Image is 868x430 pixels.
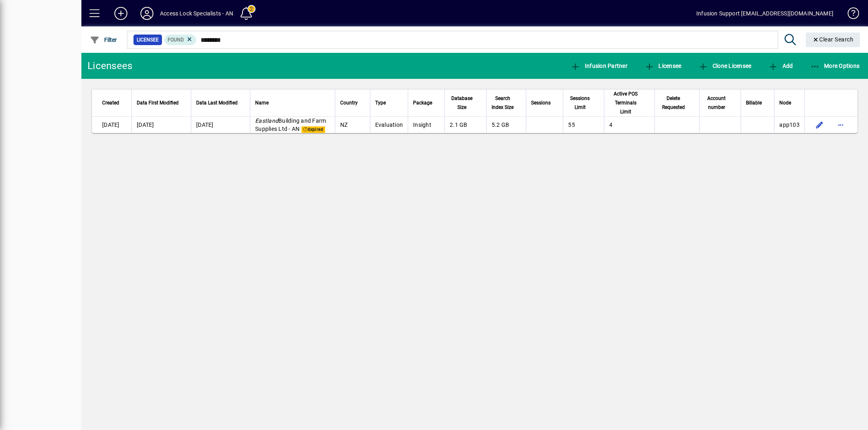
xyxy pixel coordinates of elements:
[90,37,117,43] span: Filter
[340,98,365,107] div: Country
[568,59,630,73] button: Infusion Partner
[568,94,591,112] span: Sessions Limit
[196,98,245,107] div: Data Last Modified
[568,94,599,112] div: Sessions Limit
[134,6,160,21] button: Profile
[450,94,474,112] span: Database Size
[492,94,521,112] div: Search Index Size
[108,6,134,21] button: Add
[571,63,627,69] span: Infusion Partner
[191,117,250,133] td: [DATE]
[137,98,179,107] span: Data First Modified
[660,94,687,112] span: Delete Requested
[255,117,278,124] em: Eastland
[450,94,481,112] div: Database Size
[779,98,791,107] span: Node
[609,89,650,116] div: Active POS Terminals Limit
[810,63,860,69] span: More Options
[660,94,694,112] div: Delete Requested
[160,7,233,20] div: Access Lock Specialists - AN
[779,98,800,107] div: Node
[408,117,444,133] td: Insight
[335,117,370,133] td: NZ
[164,35,197,45] mat-chip: Found Status: Found
[609,89,643,116] span: Active POS Terminals Limit
[444,117,486,133] td: 2.1 GB
[704,94,728,112] span: Account number
[746,98,769,107] div: Billable
[137,98,186,107] div: Data First Modified
[531,98,558,107] div: Sessions
[643,59,684,73] button: Licensee
[375,98,403,107] div: Type
[808,59,862,73] button: More Options
[255,117,326,132] span: Building and Farm Supplies Ltd - AN
[413,98,439,107] div: Package
[168,37,184,43] span: Found
[413,98,432,107] span: Package
[779,122,800,128] span: app103.prod.infusionbusinesssoftware.com
[766,59,795,73] button: Add
[531,98,551,107] span: Sessions
[645,63,682,69] span: Licensee
[102,98,127,107] div: Created
[87,59,132,72] div: Licensees
[492,94,514,112] span: Search Index Size
[812,36,854,43] span: Clear Search
[696,7,833,20] div: Infusion Support [EMAIL_ADDRESS][DOMAIN_NAME]
[370,117,408,133] td: Evaluation
[255,98,330,107] div: Name
[137,36,159,44] span: Licensee
[768,63,793,69] span: Add
[563,117,603,133] td: 55
[813,118,826,131] button: Edit
[131,117,191,133] td: [DATE]
[88,33,119,47] button: Filter
[696,59,753,73] button: Clone Licensee
[746,98,762,107] span: Billable
[375,98,386,107] span: Type
[196,98,238,107] span: Data Last Modified
[806,33,860,47] button: Clear
[604,117,655,133] td: 4
[698,63,751,69] span: Clone Licensee
[486,117,526,133] td: 5.2 GB
[92,117,131,133] td: [DATE]
[842,2,858,28] a: Knowledge Base
[340,98,358,107] span: Country
[255,98,269,107] span: Name
[704,94,736,112] div: Account number
[302,126,325,133] span: Expired
[102,98,119,107] span: Created
[834,118,847,131] button: More options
